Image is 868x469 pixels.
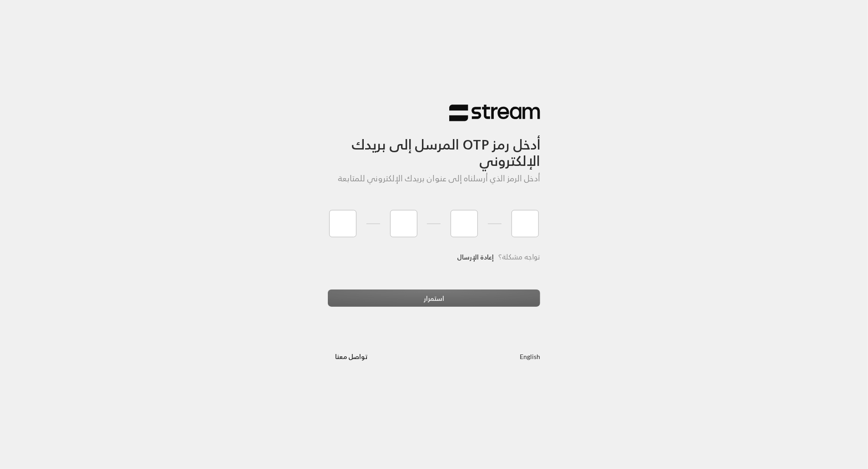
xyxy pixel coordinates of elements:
h3: أدخل رمز OTP المرسل إلى بريدك الإلكتروني [328,122,541,170]
a: تواصل معنا [328,351,376,362]
button: تواصل معنا [328,348,376,365]
a: English [520,348,540,365]
span: تواجه مشكلة؟ [498,250,540,263]
img: Stream Logo [449,104,540,122]
h5: أدخل الرمز الذي أرسلناه إلى عنوان بريدك الإلكتروني للمتابعة [328,174,541,184]
a: إعادة الإرسال [457,248,494,266]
